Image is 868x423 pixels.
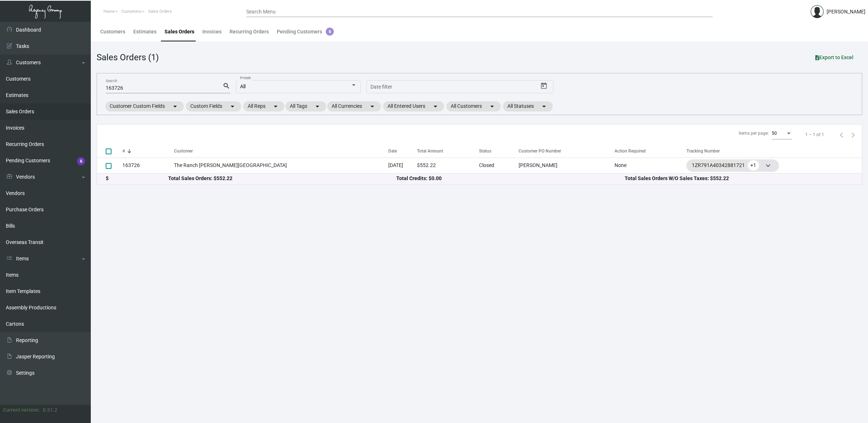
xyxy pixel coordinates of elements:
div: 0.51.2 [43,406,57,414]
button: Previous page [836,129,847,141]
div: [PERSON_NAME] [827,8,865,16]
mat-icon: arrow_drop_down [540,102,548,111]
div: $ [106,175,168,182]
mat-icon: arrow_drop_down [431,102,440,111]
div: Estimates [133,28,157,36]
td: None [615,158,686,173]
td: $552.22 [417,158,479,173]
div: Sales Orders [165,28,194,36]
input: End date [399,84,482,90]
mat-icon: arrow_drop_down [171,102,179,111]
div: Date [388,148,417,154]
mat-icon: arrow_drop_down [488,102,496,111]
div: Customers [100,28,125,36]
span: Home [104,9,114,14]
span: Sales Orders [148,9,172,14]
div: # [122,148,174,154]
span: Export to Excel [815,54,853,60]
mat-icon: arrow_drop_down [271,102,280,111]
mat-chip: All Customers [446,101,501,111]
td: The Ranch [PERSON_NAME][GEOGRAPHIC_DATA] [174,158,388,173]
mat-icon: search [223,82,230,90]
div: Total Sales Orders: $552.22 [168,175,397,182]
div: Status [479,148,515,154]
div: Current version: [3,406,40,414]
span: +1 [748,160,759,171]
div: Tracking Number [686,148,862,154]
div: Total Sales Orders W/O Sales Taxes: $552.22 [625,175,853,182]
button: Next page [847,129,859,141]
mat-chip: All Currencies [327,101,381,111]
div: Pending Customers [277,28,334,36]
td: Closed [479,158,515,173]
div: Action Required [615,148,686,154]
div: Invoices [202,28,222,36]
div: 1ZR791A40342881721 [692,160,774,171]
div: Customer PO Number [519,148,561,154]
span: keyboard_arrow_down [764,161,772,170]
td: 163726 [122,158,174,173]
button: Open calendar [538,80,549,92]
span: 50 [772,131,777,136]
div: Recurring Orders [230,28,269,36]
span: Customers [121,9,141,14]
mat-chip: Customer Custom Fields [105,101,184,111]
mat-icon: arrow_drop_down [228,102,237,111]
div: Sales Orders (1) [97,51,159,64]
mat-icon: arrow_drop_down [368,102,377,111]
img: admin@bootstrapmaster.com [811,5,824,18]
div: Status [479,148,491,154]
div: # [122,148,125,154]
div: Date [388,148,397,154]
div: Tracking Number [686,148,720,154]
div: Total Amount [417,148,443,154]
div: 1 – 1 of 1 [805,131,824,138]
mat-chip: All Entered Users [383,101,444,111]
td: [DATE] [388,158,417,173]
mat-select: Items per page: [772,131,792,136]
div: Total Credits: $0.00 [396,175,625,182]
div: Items per page: [739,130,769,137]
mat-chip: Custom Fields [186,101,241,111]
button: Export to Excel [810,51,859,64]
div: Customer [174,148,388,154]
div: Action Required [615,148,646,154]
mat-chip: All Tags [285,101,326,111]
td: [PERSON_NAME] [515,158,615,173]
mat-icon: arrow_drop_down [313,102,322,111]
mat-chip: All Reps [243,101,284,111]
input: Start date [370,84,393,90]
div: Customer PO Number [519,148,615,154]
span: All [240,84,246,89]
mat-chip: All Statuses [503,101,553,111]
div: Total Amount [417,148,479,154]
div: Customer [174,148,193,154]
